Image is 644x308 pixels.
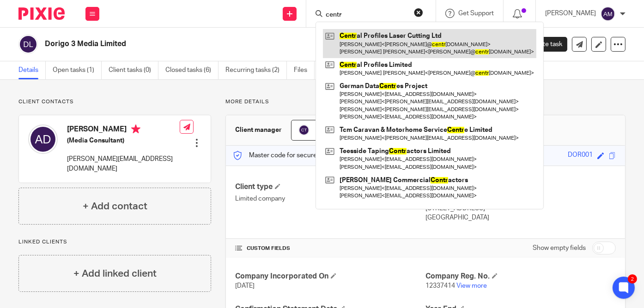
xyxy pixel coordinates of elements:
img: Pixie [18,7,65,20]
p: [PERSON_NAME][EMAIL_ADDRESS][DOMAIN_NAME] [67,154,180,173]
p: Linked clients [18,238,211,246]
label: Show empty fields [533,243,586,253]
img: svg%3E [18,35,38,54]
span: Get Support [458,10,494,17]
p: Client contacts [18,98,211,106]
img: svg%3E [28,124,58,154]
h4: [PERSON_NAME] [67,124,180,136]
h4: Company Incorporated On [235,272,425,281]
h4: + Add linked client [73,267,157,281]
span: [DATE] [235,283,255,289]
h3: Client manager [235,125,282,135]
p: More details [225,98,626,106]
a: Client tasks (0) [109,61,158,79]
input: Search [325,11,408,19]
img: svg%3E [601,6,615,21]
a: Files [294,61,315,79]
h2: Dorigo 3 Media Limited [45,39,409,49]
p: [PERSON_NAME] [545,9,596,18]
img: svg%3E [298,124,310,136]
div: 2 [628,274,637,284]
h4: + Add contact [83,199,147,213]
span: 12337414 [425,283,455,289]
p: Limited company [235,194,425,203]
p: [GEOGRAPHIC_DATA] [425,213,616,222]
h4: Client type [235,182,425,192]
h5: (Media Consultant) [67,136,180,145]
i: Primary [131,124,140,134]
h4: CUSTOM FIELDS [235,245,425,252]
a: Open tasks (1) [53,61,102,79]
button: Clear [414,8,423,17]
a: View more [456,283,487,289]
p: Master code for secure communications and files [233,151,392,160]
a: Details [18,61,46,79]
a: Closed tasks (6) [165,61,219,79]
h4: Company Reg. No. [425,272,616,281]
a: Recurring tasks (2) [225,61,287,79]
div: DOR001 [568,150,593,161]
